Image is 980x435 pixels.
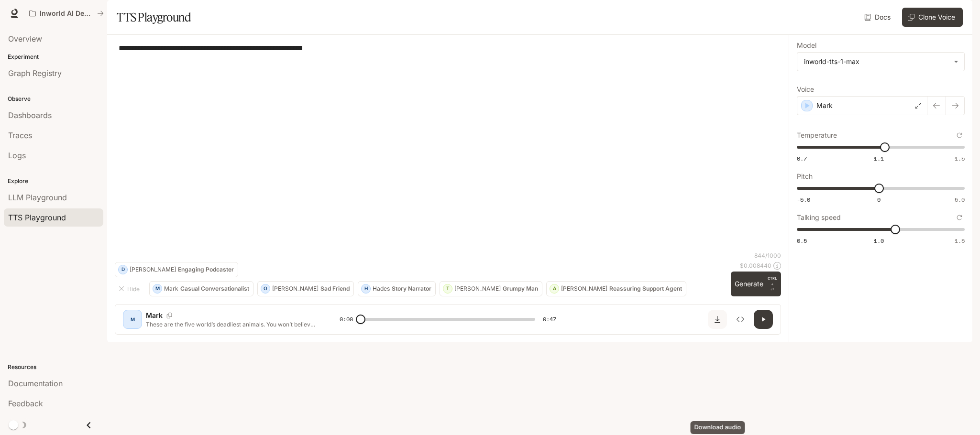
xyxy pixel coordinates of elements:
[740,261,771,270] p: $ 0.008440
[543,315,556,324] span: 0:47
[272,286,319,292] p: [PERSON_NAME]
[877,196,881,204] span: 0
[392,286,431,292] p: Story Narrator
[443,281,452,296] div: T
[731,272,781,296] button: GenerateCTRL +⏎
[261,281,270,296] div: O
[874,154,884,163] span: 1.1
[955,154,965,163] span: 1.5
[902,8,963,27] button: Clone Voice
[546,281,686,296] button: A[PERSON_NAME]Reassuring Support Agent
[149,281,253,296] button: MMarkCasual Conversationalist
[257,281,354,296] button: O[PERSON_NAME]Sad Friend
[609,286,682,292] p: Reassuring Support Agent
[561,286,607,292] p: [PERSON_NAME]
[180,286,249,292] p: Casual Conversationalist
[797,86,814,93] p: Voice
[119,262,127,277] div: D
[130,267,176,272] p: [PERSON_NAME]
[954,212,965,223] button: Reset to default
[358,281,436,296] button: HHadesStory Narrator
[797,42,816,49] p: Model
[816,101,833,110] p: Mark
[163,313,176,318] button: Copy Voice ID
[797,53,964,71] div: inworld-tts-1-max
[874,237,884,245] span: 1.0
[708,310,727,329] button: Download audio
[25,4,108,23] button: All workspaces
[146,311,163,320] p: Mark
[797,132,837,139] p: Temperature
[797,237,807,245] span: 0.5
[767,275,777,293] p: ⏎
[862,8,894,27] a: Docs
[954,130,965,141] button: Reset to default
[955,237,965,245] span: 1.5
[178,267,234,272] p: Engaging Podcaster
[115,281,145,296] button: Hide
[955,196,965,204] span: 5.0
[754,251,781,260] p: 844 / 1000
[797,214,841,221] p: Talking speed
[767,275,777,287] p: CTRL +
[691,421,745,434] div: Download audio
[797,154,807,163] span: 0.7
[797,196,810,204] span: -5.0
[440,281,542,296] button: T[PERSON_NAME]Grumpy Man
[153,281,162,296] div: M
[797,173,813,180] p: Pitch
[373,286,390,292] p: Hades
[731,310,750,329] button: Inspect
[340,315,353,324] span: 0:00
[362,281,370,296] div: H
[454,286,501,292] p: [PERSON_NAME]
[146,320,317,328] p: These are the five world’s deadliest animals. You won’t believe the number one! Number 5 – the Bl...
[503,286,538,292] p: Grumpy Man
[320,286,350,292] p: Sad Friend
[550,281,559,296] div: A
[40,10,93,18] p: Inworld AI Demos
[164,286,178,292] p: Mark
[804,57,949,66] div: inworld-tts-1-max
[115,262,238,277] button: D[PERSON_NAME]Engaging Podcaster
[117,8,191,27] h1: TTS Playground
[125,312,140,327] div: M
